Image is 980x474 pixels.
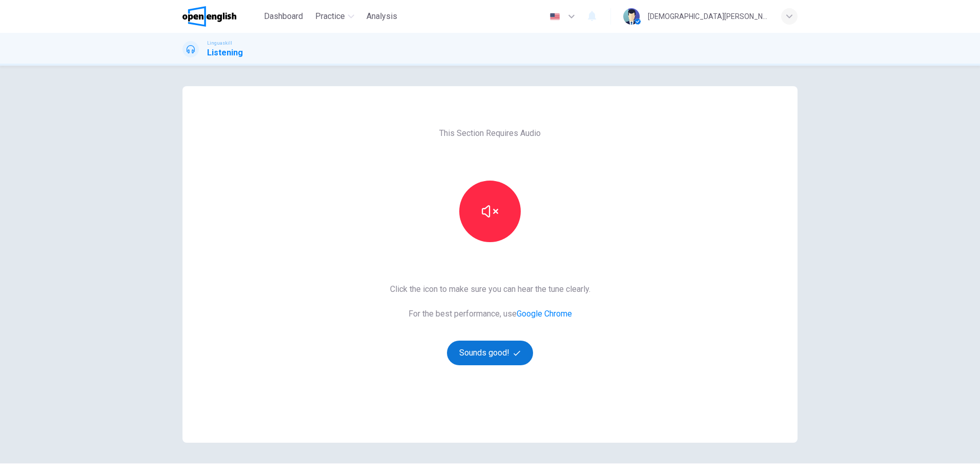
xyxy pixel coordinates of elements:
[648,10,769,23] div: [DEMOGRAPHIC_DATA][PERSON_NAME]
[182,6,260,27] a: OpenEnglish logo
[362,7,401,26] button: Analysis
[207,47,243,59] h1: Listening
[447,341,533,365] button: Sounds good!
[366,10,397,23] span: Analysis
[439,127,541,140] span: This Section Requires Audio
[517,309,572,319] a: Google Chrome
[390,283,590,295] span: Click the icon to make sure you can hear the tune clearly.
[207,39,232,47] span: Linguaskill
[311,7,358,26] button: Practice
[390,308,590,320] span: For the best performance, use
[315,10,345,23] span: Practice
[623,8,640,25] img: Profile picture
[182,6,236,27] img: OpenEnglish logo
[264,10,303,23] span: Dashboard
[548,13,561,21] img: en
[260,7,307,26] button: Dashboard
